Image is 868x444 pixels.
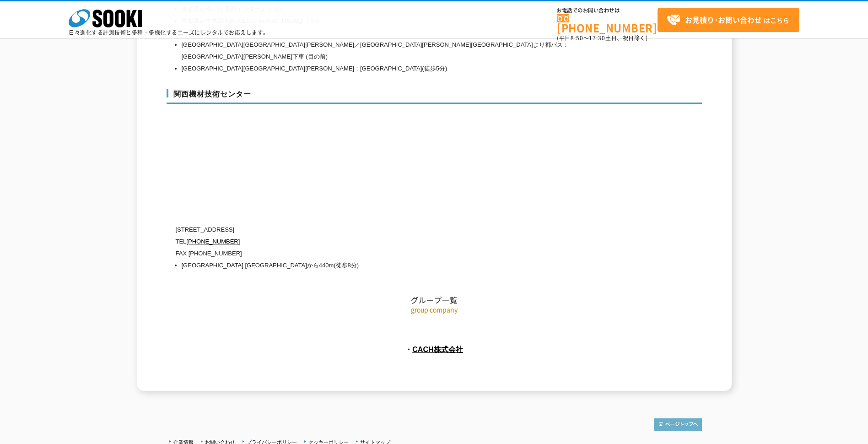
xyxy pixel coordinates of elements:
li: [GEOGRAPHIC_DATA][GEOGRAPHIC_DATA][PERSON_NAME]／[GEOGRAPHIC_DATA][PERSON_NAME][GEOGRAPHIC_DATA]より... [182,39,615,63]
img: トップページへ [654,418,702,431]
p: group company [167,305,702,314]
li: [GEOGRAPHIC_DATA] [GEOGRAPHIC_DATA]から440m(徒歩8分) [182,260,615,271]
span: お電話でのお問い合わせは [557,8,658,13]
p: ・ [167,342,702,357]
a: お見積り･お問い合わせはこちら [658,8,799,32]
strong: お見積り･お問い合わせ [685,14,762,25]
span: (平日 ～ 土日、祝日除く) [557,34,647,42]
span: 8:50 [571,34,583,42]
li: [GEOGRAPHIC_DATA][GEOGRAPHIC_DATA][PERSON_NAME]：[GEOGRAPHIC_DATA](徒歩5分) [182,63,615,75]
p: 日々進化する計測技術と多種・多様化するニーズにレンタルでお応えします。 [69,30,269,35]
p: FAX [PHONE_NUMBER] [176,248,615,260]
a: CACH株式会社 [412,345,463,353]
a: [PHONE_NUMBER] [557,14,658,33]
p: TEL [176,236,615,248]
h2: グループ一覧 [167,204,702,305]
p: [STREET_ADDRESS] [176,224,615,236]
h3: 関西機材技術センター [167,89,702,104]
span: 17:30 [589,34,605,42]
a: [PHONE_NUMBER] [186,238,240,245]
span: はこちら [667,13,789,27]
